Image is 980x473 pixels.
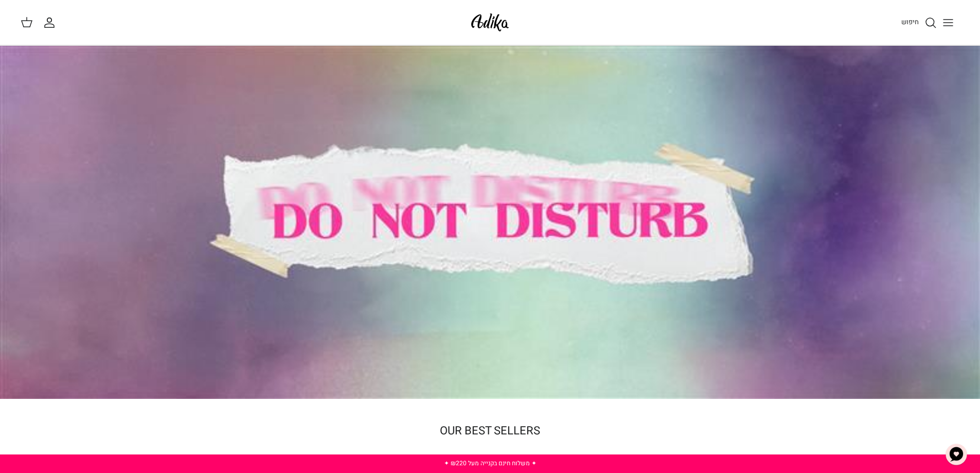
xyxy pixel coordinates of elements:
a: OUR BEST SELLERS [440,423,540,439]
button: Toggle menu [937,11,959,34]
img: Adika IL [468,10,512,34]
a: חיפוש [901,16,937,29]
a: ✦ משלוח חינם בקנייה מעל ₪220 ✦ [444,459,537,468]
span: חיפוש [901,17,919,27]
button: צ'אט [941,439,972,470]
a: החשבון שלי [43,16,60,29]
